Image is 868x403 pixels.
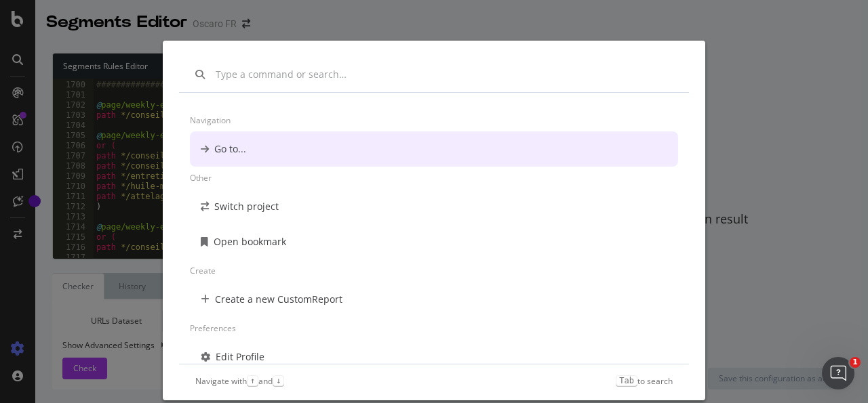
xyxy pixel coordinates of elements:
iframe: Intercom live chat [822,357,854,389]
div: Other [190,167,678,189]
kbd: ↓ [273,375,284,386]
div: Go to... [214,142,246,156]
div: to search [616,375,673,387]
input: Type a command or search… [216,68,673,81]
div: Switch project [214,200,279,213]
kbd: ↑ [247,375,258,386]
span: 1 [850,357,861,368]
div: Navigate with and [195,375,284,387]
div: Create a new CustomReport [215,293,342,306]
kbd: Tab [616,375,637,386]
div: Preferences [190,317,678,339]
div: Open bookmark [214,235,286,249]
div: Navigation [190,109,678,131]
div: Edit Profile [216,350,264,364]
div: modal [163,41,705,400]
div: Create [190,259,678,282]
